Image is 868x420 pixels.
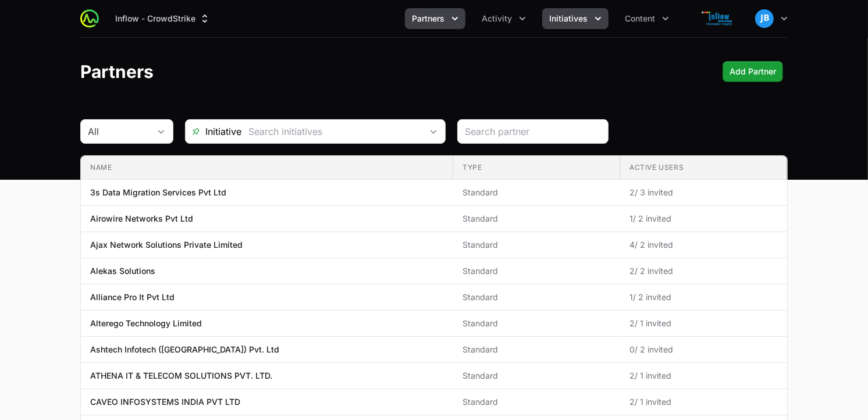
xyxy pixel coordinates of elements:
[542,8,609,29] button: Initiatives
[629,239,778,251] span: 4 / 2 invited
[405,8,465,29] div: Partners menu
[463,291,611,303] span: Standard
[108,8,218,29] div: Supplier switch menu
[625,13,655,24] span: Content
[80,9,99,28] img: ActivitySource
[90,291,175,303] p: Alliance Pro It Pvt Ltd
[186,124,241,138] span: Initiative
[618,8,676,29] div: Content menu
[412,13,444,24] span: Partners
[620,156,787,180] th: Active Users
[405,8,465,29] button: Partners
[80,61,154,82] h1: Partners
[629,291,778,303] span: 1 / 2 invited
[475,8,533,29] button: Activity
[463,370,611,382] span: Standard
[549,13,588,24] span: Initiatives
[99,8,676,29] div: Main navigation
[81,120,173,143] button: All
[90,396,240,408] p: CAVEO INFOSYSTEMS INDIA PVT LTD
[618,8,676,29] button: Content
[453,156,620,180] th: Type
[629,265,778,277] span: 2 / 2 invited
[90,344,279,355] p: Ashtech Infotech ([GEOGRAPHIC_DATA]) Pvt. Ltd
[90,318,202,329] p: Alterego Technology Limited
[108,8,218,29] button: Inflow - CrowdStrike
[463,187,611,198] span: Standard
[542,8,609,29] div: Initiatives menu
[90,187,226,198] p: 3s Data Migration Services Pvt Ltd
[90,265,155,277] p: Alekas Solutions
[88,124,150,138] div: All
[463,318,611,329] span: Standard
[241,120,422,143] input: Search initiatives
[723,61,783,82] div: Primary actions
[730,65,776,79] span: Add Partner
[465,124,601,138] input: Search partner
[629,370,778,382] span: 2 / 1 invited
[463,396,611,408] span: Standard
[463,265,611,277] span: Standard
[690,7,746,30] img: Inflow
[90,370,272,382] p: ATHENA IT & TELECOM SOLUTIONS PVT. LTD.
[629,344,778,355] span: 0 / 2 invited
[81,156,453,180] th: Name
[90,239,243,251] p: Ajax Network Solutions Private Limited
[723,61,783,82] button: Add Partner
[475,8,533,29] div: Activity menu
[629,318,778,329] span: 2 / 1 invited
[463,239,611,251] span: Standard
[629,396,778,408] span: 2 / 1 invited
[755,9,774,28] img: Jimish Bhavsar
[422,120,445,143] div: Open
[463,213,611,225] span: Standard
[482,13,512,24] span: Activity
[629,187,778,198] span: 2 / 3 invited
[463,344,611,355] span: Standard
[629,213,778,225] span: 1 / 2 invited
[90,213,193,225] p: Airowire Networks Pvt Ltd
